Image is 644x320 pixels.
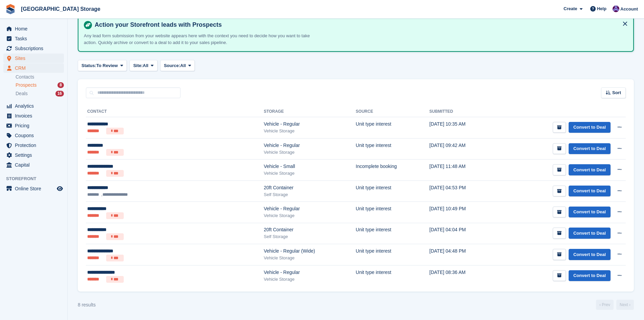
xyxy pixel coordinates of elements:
[133,62,143,69] span: Site:
[264,191,356,198] div: Self Storage
[15,160,55,170] span: Capital
[15,111,55,121] span: Invoices
[84,33,320,46] p: Any lead form submission from your website appears here with the context you need to decide how y...
[264,106,356,117] th: Storage
[15,54,55,63] span: Sites
[15,150,55,160] span: Settings
[3,101,64,111] a: menu
[356,202,429,223] td: Unit type interest
[569,270,611,281] a: Convert to Deal
[3,54,64,63] a: menu
[3,34,64,43] a: menu
[16,74,64,80] a: Contacts
[569,143,611,154] a: Convert to Deal
[3,24,64,34] a: menu
[620,6,638,13] span: Account
[264,226,356,233] div: 20ft Container
[429,223,495,244] td: [DATE] 04:04 PM
[15,184,55,193] span: Online Store
[5,4,16,14] img: stora-icon-8386f47178a22dfd0bd8f6a31ec36ba5ce8667c1dd55bd0f319d3a0aa187defe.svg
[264,269,356,276] div: Vehicle - Regular
[164,62,180,69] span: Source:
[264,233,356,240] div: Self Storage
[15,121,55,130] span: Pricing
[160,60,195,71] button: Source: All
[356,223,429,244] td: Unit type interest
[356,265,429,286] td: Unit type interest
[16,90,64,97] a: Deals 16
[15,24,55,34] span: Home
[264,212,356,219] div: Vehicle Storage
[81,62,96,69] span: Status:
[264,142,356,149] div: Vehicle - Regular
[15,44,55,53] span: Subscriptions
[16,82,37,88] span: Prospects
[15,141,55,150] span: Protection
[180,62,186,69] span: All
[15,101,55,111] span: Analytics
[429,265,495,286] td: [DATE] 08:36 AM
[129,60,158,71] button: Site: All
[15,34,55,43] span: Tasks
[564,5,577,12] span: Create
[264,205,356,212] div: Vehicle - Regular
[264,255,356,261] div: Vehicle Storage
[3,111,64,121] a: menu
[3,160,64,170] a: menu
[429,138,495,159] td: [DATE] 09:42 AM
[264,128,356,134] div: Vehicle Storage
[6,175,67,182] span: Storefront
[264,248,356,255] div: Vehicle - Regular (Wide)
[264,149,356,156] div: Vehicle Storage
[18,3,103,15] a: [GEOGRAPHIC_DATA] Storage
[613,5,619,12] img: Hollie Harvey
[429,244,495,265] td: [DATE] 04:48 PM
[57,82,64,88] div: 8
[612,89,621,96] span: Sort
[569,228,611,239] a: Convert to Deal
[429,202,495,223] td: [DATE] 10:49 PM
[86,106,264,117] th: Contact
[596,300,614,310] a: Previous
[429,117,495,138] td: [DATE] 10:35 AM
[264,163,356,170] div: Vehicle - Small
[569,164,611,175] a: Convert to Deal
[356,180,429,201] td: Unit type interest
[569,249,611,260] a: Convert to Deal
[3,131,64,140] a: menu
[15,131,55,140] span: Coupons
[569,122,611,133] a: Convert to Deal
[264,276,356,283] div: Vehicle Storage
[3,63,64,73] a: menu
[264,121,356,128] div: Vehicle - Regular
[264,184,356,191] div: 20ft Container
[429,180,495,201] td: [DATE] 04:53 PM
[429,106,495,117] th: Submitted
[92,21,628,29] h4: Action your Storefront leads with Prospects
[595,300,635,310] nav: Page
[56,185,64,193] a: Preview store
[429,159,495,181] td: [DATE] 11:48 AM
[78,301,96,308] div: 8 results
[356,159,429,181] td: Incomplete booking
[569,207,611,218] a: Convert to Deal
[3,184,64,193] a: menu
[356,106,429,117] th: Source
[78,60,127,71] button: Status: To Review
[356,138,429,159] td: Unit type interest
[16,82,64,89] a: Prospects 8
[616,300,634,310] a: Next
[3,121,64,130] a: menu
[55,91,64,97] div: 16
[356,117,429,138] td: Unit type interest
[3,141,64,150] a: menu
[143,62,148,69] span: All
[3,150,64,160] a: menu
[96,62,118,69] span: To Review
[3,44,64,53] a: menu
[597,5,606,12] span: Help
[356,244,429,265] td: Unit type interest
[264,170,356,177] div: Vehicle Storage
[15,63,55,73] span: CRM
[16,90,28,97] span: Deals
